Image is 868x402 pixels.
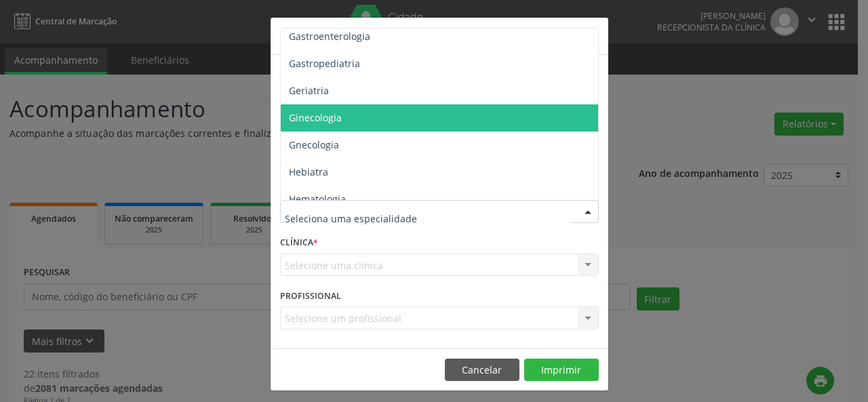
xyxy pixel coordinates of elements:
[280,233,318,254] label: CLÍNICA
[289,84,329,97] span: Geriatria
[289,165,328,178] span: Hebiatra
[280,27,435,45] h5: Relatório de agendamentos
[524,359,599,382] button: Imprimir
[285,205,571,232] input: Seleciona uma especialidade
[581,18,608,51] button: Close
[289,138,339,151] span: Gnecologia
[289,57,360,70] span: Gastropediatria
[280,285,341,306] label: PROFISSIONAL
[289,193,346,205] span: Hematologia
[445,359,519,382] button: Cancelar
[289,111,342,124] span: Ginecologia
[289,30,370,43] span: Gastroenterologia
